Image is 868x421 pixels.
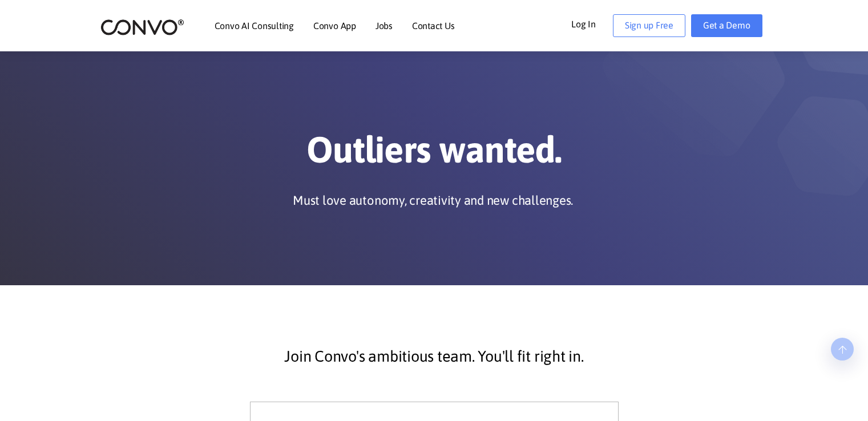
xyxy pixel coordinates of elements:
[100,18,184,36] img: logo_2.png
[118,128,751,180] h1: Outliers wanted.
[691,14,762,37] a: Get a Demo
[126,342,742,371] p: Join Convo's ambitious team. You'll fit right in.
[376,21,393,30] a: Jobs
[313,21,356,30] a: Convo App
[412,21,455,30] a: Contact Us
[215,21,294,30] a: Convo AI Consulting
[571,14,613,33] a: Log In
[293,192,573,209] p: Must love autonomy, creativity and new challenges.
[613,14,685,37] a: Sign up Free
